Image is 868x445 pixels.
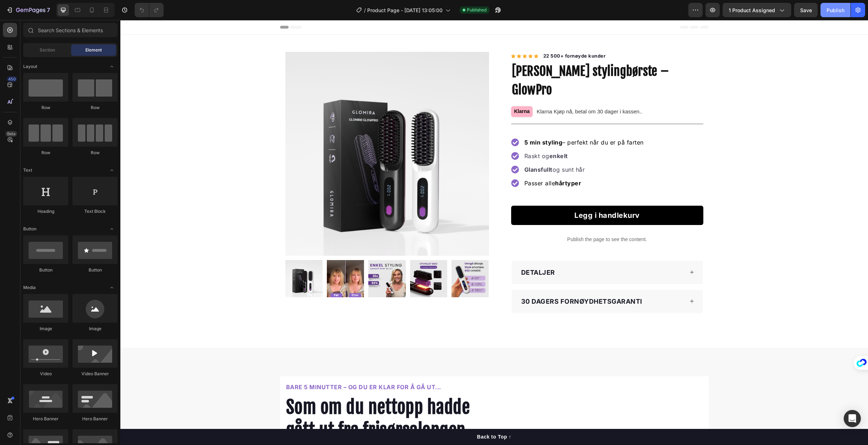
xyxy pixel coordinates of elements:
[391,186,583,205] button: Legg i handlekurv
[404,145,523,154] p: og sunt hår
[391,41,583,80] h1: [PERSON_NAME] stylingbørste – GlowPro
[23,371,68,377] div: Video
[356,413,391,421] div: Back to Top ↑
[820,3,850,17] button: Publish
[404,119,442,126] strong: 5 min styling
[416,88,522,95] span: Klarna Kjøp nå, betal om 30 dager i kassen..
[23,63,37,70] span: Layout
[166,376,350,421] strong: Som om du nettopp hadde gått ut fra frisørsalongen
[23,208,68,215] div: Heading
[5,131,17,137] div: Beta
[401,249,435,256] strong: DETALJER
[454,190,519,201] div: Legg i handlekurv
[73,416,118,422] div: Hero Banner
[423,33,485,40] p: 22 500+ fornøyde kunder
[73,326,118,332] div: Image
[827,6,844,14] div: Publish
[23,267,68,273] div: Button
[73,150,118,156] div: Row
[404,146,432,153] strong: Glansfullt
[800,7,812,13] span: Save
[794,3,818,17] button: Save
[23,416,68,422] div: Hero Banner
[7,76,17,82] div: 450
[23,284,36,291] span: Media
[394,88,409,94] text: Klarna
[40,47,55,53] span: Section
[391,216,583,223] p: Publish the page to see the content.
[73,104,118,111] div: Row
[23,226,36,232] span: Button
[106,223,118,235] span: Toggle open
[106,165,118,176] span: Toggle open
[85,47,102,53] span: Element
[106,282,118,293] span: Toggle open
[23,167,32,173] span: Text
[429,132,448,140] strong: enkelt
[120,20,868,445] iframe: Design area
[47,6,50,14] p: 7
[364,6,366,14] span: /
[135,3,164,17] div: Undo/Redo
[73,267,118,273] div: Button
[73,208,118,215] div: Text Block
[435,160,461,167] strong: hårtyper
[23,104,68,111] div: Row
[404,119,523,126] span: – perfekt når du er på farten
[106,61,118,72] span: Toggle open
[729,6,775,14] span: 1 product assigned
[404,160,461,167] span: Passer alle
[367,6,443,14] span: Product Page - [DATE] 13:05:00
[23,23,118,37] input: Search Sections & Elements
[723,3,791,17] button: 1 product assigned
[3,3,53,17] button: 7
[166,363,321,371] strong: BARE 5 MINUTTER – OG DU ER KLAR FOR Å GÅ UT...
[401,278,522,285] strong: 30 DAGERS FORNØYDHETSGARANTI
[23,150,68,156] div: Row
[467,7,487,13] span: Published
[844,410,861,427] div: Open Intercom Messenger
[404,132,523,140] p: Raskt og
[23,326,68,332] div: Image
[73,371,118,377] div: Video Banner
